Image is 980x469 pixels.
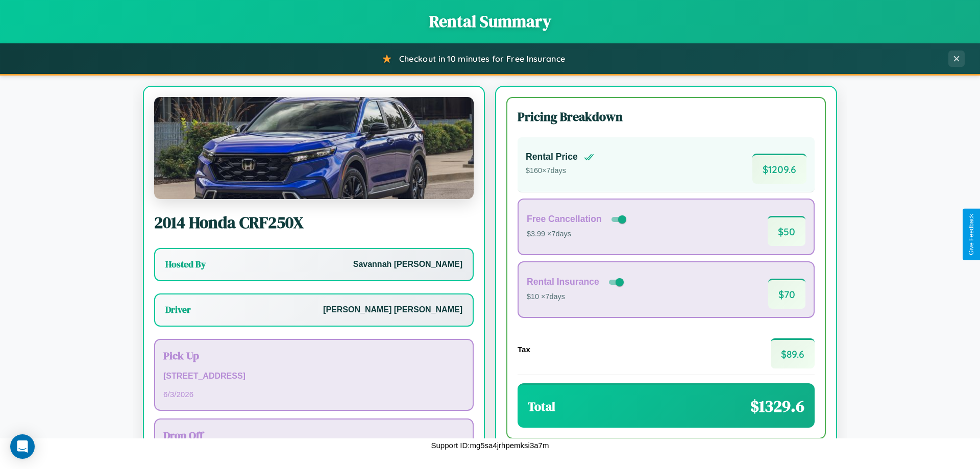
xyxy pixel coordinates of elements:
p: 6 / 3 / 2026 [163,387,464,401]
span: $ 1209.6 [752,154,806,184]
h3: Pick Up [163,348,464,363]
p: Support ID: mg5sa4jrhpemksi3a7m [431,438,549,452]
h4: Tax [518,345,530,354]
span: $ 50 [768,216,805,246]
p: $ 160 × 7 days [526,164,594,178]
span: $ 89.6 [771,338,815,368]
h4: Rental Insurance [527,277,599,287]
h3: Pricing Breakdown [518,108,815,125]
p: [STREET_ADDRESS] [163,369,464,384]
p: $10 × 7 days [527,290,626,304]
img: Honda CRF250X [154,97,474,199]
h3: Total [528,398,555,415]
span: $ 70 [768,279,805,309]
p: $3.99 × 7 days [527,228,628,241]
h4: Rental Price [526,152,578,162]
div: Open Intercom Messenger [10,434,35,459]
span: $ 1329.6 [750,395,804,417]
h4: Free Cancellation [527,214,602,225]
h1: Rental Summary [10,10,970,33]
h3: Hosted By [165,258,206,270]
h3: Driver [165,304,191,316]
div: Give Feedback [968,214,975,255]
p: Savannah [PERSON_NAME] [353,257,462,272]
p: [PERSON_NAME] [PERSON_NAME] [323,303,462,317]
h2: 2014 Honda CRF250X [154,211,474,234]
span: Checkout in 10 minutes for Free Insurance [399,54,565,64]
h3: Drop Off [163,428,464,442]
